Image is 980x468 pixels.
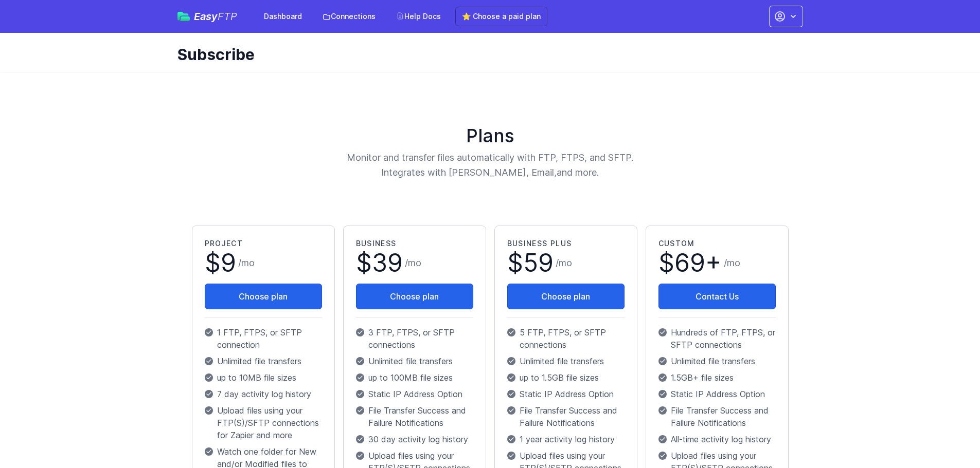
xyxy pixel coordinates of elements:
span: 9 [221,248,236,278]
img: easyftp_logo.png [177,12,190,21]
a: Connections [316,7,382,26]
p: Unlimited file transfers [356,355,473,367]
p: File Transfer Success and Failure Notifications [356,404,473,429]
p: 5 FTP, FTPS, or SFTP connections [507,326,625,351]
span: / [724,256,740,270]
a: ⭐ Choose a paid plan [455,7,547,26]
span: / [405,256,421,270]
p: Upload files using your FTP(S)/SFTP connections for Zapier and more [205,404,322,441]
p: Unlimited file transfers [205,355,322,367]
span: 69+ [674,248,722,278]
a: Dashboard [258,7,308,26]
p: up to 100MB file sizes [356,371,473,384]
span: / [238,256,255,270]
a: EasyFTP [177,11,237,22]
a: Contact Us [658,284,776,309]
p: All-time activity log history [658,433,776,445]
p: Hundreds of FTP, FTPS, or SFTP connections [658,326,776,351]
span: FTP [218,10,237,23]
span: mo [408,257,421,268]
a: Help Docs [390,7,447,26]
p: Static IP Address Option [658,388,776,400]
span: $ [205,251,236,275]
p: 1 year activity log history [507,433,625,445]
span: 59 [523,248,554,278]
p: Static IP Address Option [507,388,625,400]
p: Monitor and transfer files automatically with FTP, FTPS, and SFTP. Integrates with [PERSON_NAME],... [289,150,692,180]
span: $ [507,251,554,275]
p: Unlimited file transfers [507,355,625,367]
h2: Custom [658,238,776,249]
h2: Business Plus [507,238,625,249]
span: mo [241,257,255,268]
span: 39 [372,248,403,278]
span: Easy [194,11,237,22]
button: Choose plan [205,284,322,309]
p: File Transfer Success and Failure Notifications [658,404,776,429]
h2: Business [356,238,473,249]
h1: Plans [188,125,793,146]
p: Static IP Address Option [356,388,473,400]
span: / [556,256,572,270]
h2: Project [205,238,322,249]
p: 7 day activity log history [205,388,322,400]
p: up to 1.5GB file sizes [507,371,625,384]
span: $ [658,251,722,275]
h1: Subscribe [177,45,795,64]
p: up to 10MB file sizes [205,371,322,384]
p: File Transfer Success and Failure Notifications [507,404,625,429]
p: 1 FTP, FTPS, or SFTP connection [205,326,322,351]
p: 1.5GB+ file sizes [658,371,776,384]
p: 30 day activity log history [356,433,473,445]
p: 3 FTP, FTPS, or SFTP connections [356,326,473,351]
span: mo [559,257,572,268]
p: Unlimited file transfers [658,355,776,367]
button: Choose plan [356,284,473,309]
span: mo [727,257,740,268]
span: $ [356,251,403,275]
button: Choose plan [507,284,625,309]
